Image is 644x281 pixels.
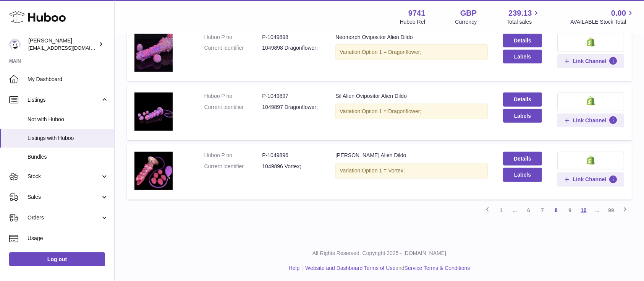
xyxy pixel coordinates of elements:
button: Link Channel [557,54,624,68]
span: Listings [28,96,100,104]
img: internalAdmin-9741@internal.huboo.com [9,39,21,50]
dt: Current identifier [204,104,262,111]
span: ... [508,203,522,217]
dt: Current identifier [204,44,262,52]
dt: Huboo P no [204,34,262,41]
div: Sil Alien Ovipositor Alien Dildo [335,93,488,100]
p: All Rights Reserved. Copyright 2025 - [DOMAIN_NAME] [121,250,638,257]
span: Usage [28,235,108,242]
dd: P-1049896 [262,152,320,159]
span: AVAILABLE Stock Total [570,18,635,26]
img: shopify-small.png [587,37,595,47]
span: [EMAIL_ADDRESS][DOMAIN_NAME] [28,45,112,51]
img: shopify-small.png [587,96,595,106]
span: Not with Huboo [28,116,108,123]
span: Stock [28,173,100,180]
dt: Huboo P no [204,152,262,159]
a: Help [289,265,300,271]
a: 6 [522,203,536,217]
span: ... [591,203,604,217]
a: Service Terms & Conditions [405,265,470,271]
a: 10 [577,203,591,217]
img: Sil Alien Ovipositor Alien Dildo [134,93,173,131]
span: Total sales [506,18,540,26]
span: Sales [28,193,100,201]
span: Orders [28,214,100,221]
a: 1 [494,203,508,217]
a: Details [503,152,542,166]
dd: P-1049897 [262,93,320,100]
dd: P-1049898 [262,34,320,41]
img: shopify-small.png [587,156,595,165]
img: Neomorph Ovipositor Alien Dildo [134,34,173,72]
span: Bundles [28,153,108,161]
div: [PERSON_NAME] [28,37,97,52]
a: Details [503,93,542,106]
a: 9 [563,203,577,217]
button: Link Channel [557,172,624,186]
span: My Dashboard [28,76,108,83]
strong: GBP [460,8,477,18]
button: Labels [503,168,542,182]
span: Listings with Huboo [28,135,108,142]
span: 239.13 [508,8,532,18]
a: 8 [549,203,563,217]
button: Labels [503,50,542,63]
span: Option 1 = Vortex; [362,167,405,174]
a: 239.13 Total sales [506,8,540,26]
dd: 1049898 Dragonflower; [262,44,320,52]
dd: 1049897 Dragonflower; [262,104,320,111]
div: Variation: [335,163,488,179]
dd: 1049896 Vortex; [262,163,320,170]
a: 7 [536,203,549,217]
img: Yautja Ovipositor Alien Dildo [134,152,173,190]
span: Link Channel [573,58,607,65]
li: and [303,265,470,272]
button: Labels [503,109,542,123]
span: Option 1 = Dragonflower; [362,49,421,55]
span: Option 1 = Dragonflower; [362,108,421,114]
div: [PERSON_NAME] Alien Dildo [335,152,488,159]
a: Details [503,34,542,47]
a: 0.00 AVAILABLE Stock Total [570,8,635,26]
span: 0.00 [611,8,626,18]
div: Neomorph Ovipositor Alien Dildo [335,34,488,41]
strong: 9741 [408,8,426,18]
dt: Current identifier [204,163,262,170]
dt: Huboo P no [204,93,262,100]
span: Link Channel [573,117,607,124]
span: Link Channel [573,176,607,183]
button: Link Channel [557,114,624,127]
div: Currency [455,18,477,26]
div: Variation: [335,44,488,60]
a: Log out [9,252,105,266]
div: Variation: [335,104,488,119]
a: Website and Dashboard Terms of Use [305,265,395,271]
div: Huboo Ref [400,18,426,26]
a: 99 [604,203,618,217]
